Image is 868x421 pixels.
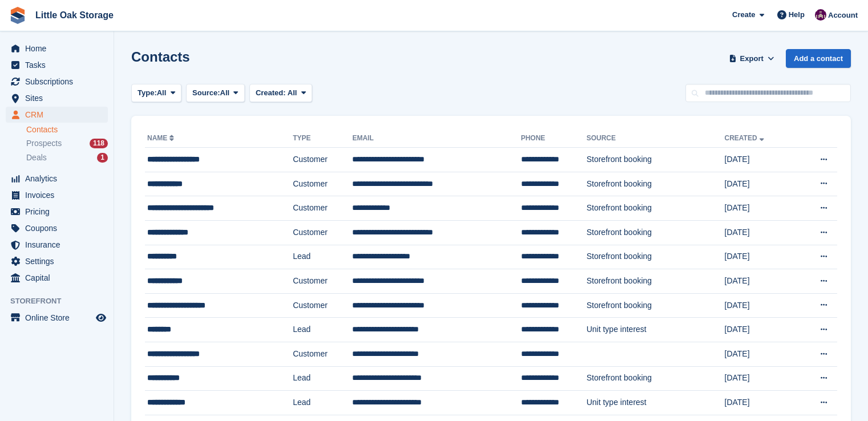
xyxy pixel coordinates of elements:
[147,134,176,142] a: Name
[587,172,725,196] td: Storefront booking
[25,90,94,106] span: Sites
[6,171,108,187] a: menu
[732,9,755,21] span: Create
[25,310,94,326] span: Online Store
[192,87,220,99] span: Source:
[6,220,108,236] a: menu
[138,87,157,99] span: Type:
[725,391,797,415] td: [DATE]
[352,129,520,148] th: Email
[9,7,26,24] img: stora-icon-8386f47178a22dfd0bd8f6a31ec36ba5ce8667c1dd55bd0f319d3a0aa187defe.svg
[293,293,352,318] td: Customer
[90,139,108,148] div: 118
[26,137,108,149] a: Prospects 118
[25,220,94,236] span: Coupons
[293,269,352,294] td: Customer
[131,49,190,64] h1: Contacts
[6,90,108,106] a: menu
[293,220,352,245] td: Customer
[725,342,797,366] td: [DATE]
[725,318,797,342] td: [DATE]
[6,253,108,269] a: menu
[587,391,725,415] td: Unit type interest
[25,171,94,187] span: Analytics
[288,88,297,97] span: All
[293,366,352,391] td: Lead
[521,129,587,148] th: Phone
[587,293,725,318] td: Storefront booking
[725,366,797,391] td: [DATE]
[725,245,797,269] td: [DATE]
[6,74,108,90] a: menu
[740,53,764,64] span: Export
[789,9,805,21] span: Help
[25,41,94,56] span: Home
[587,245,725,269] td: Storefront booking
[256,88,286,97] span: Created:
[25,204,94,220] span: Pricing
[6,187,108,203] a: menu
[25,107,94,123] span: CRM
[25,57,94,73] span: Tasks
[293,318,352,342] td: Lead
[25,74,94,90] span: Subscriptions
[587,196,725,221] td: Storefront booking
[249,84,312,103] button: Created: All
[293,196,352,221] td: Customer
[6,237,108,253] a: menu
[587,318,725,342] td: Unit type interest
[587,148,725,172] td: Storefront booking
[10,295,114,307] span: Storefront
[587,129,725,148] th: Source
[25,253,94,269] span: Settings
[6,204,108,220] a: menu
[6,57,108,73] a: menu
[6,107,108,123] a: menu
[293,391,352,415] td: Lead
[186,84,245,103] button: Source: All
[6,270,108,286] a: menu
[587,366,725,391] td: Storefront booking
[725,196,797,221] td: [DATE]
[26,152,108,164] a: Deals 1
[587,220,725,245] td: Storefront booking
[725,148,797,172] td: [DATE]
[26,138,62,149] span: Prospects
[26,124,108,135] a: Contacts
[293,172,352,196] td: Customer
[25,237,94,253] span: Insurance
[587,269,725,294] td: Storefront booking
[25,270,94,286] span: Capital
[131,84,181,103] button: Type: All
[293,342,352,366] td: Customer
[293,148,352,172] td: Customer
[26,152,47,163] span: Deals
[726,49,777,68] button: Export
[725,293,797,318] td: [DATE]
[725,134,766,142] a: Created
[220,87,230,99] span: All
[828,10,858,21] span: Account
[293,245,352,269] td: Lead
[725,220,797,245] td: [DATE]
[293,129,352,148] th: Type
[94,311,108,325] a: Preview store
[97,153,108,163] div: 1
[6,310,108,326] a: menu
[6,41,108,56] a: menu
[31,6,118,25] a: Little Oak Storage
[815,9,826,21] img: Morgen Aujla
[157,87,167,99] span: All
[725,172,797,196] td: [DATE]
[25,187,94,203] span: Invoices
[786,49,851,68] a: Add a contact
[725,269,797,294] td: [DATE]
